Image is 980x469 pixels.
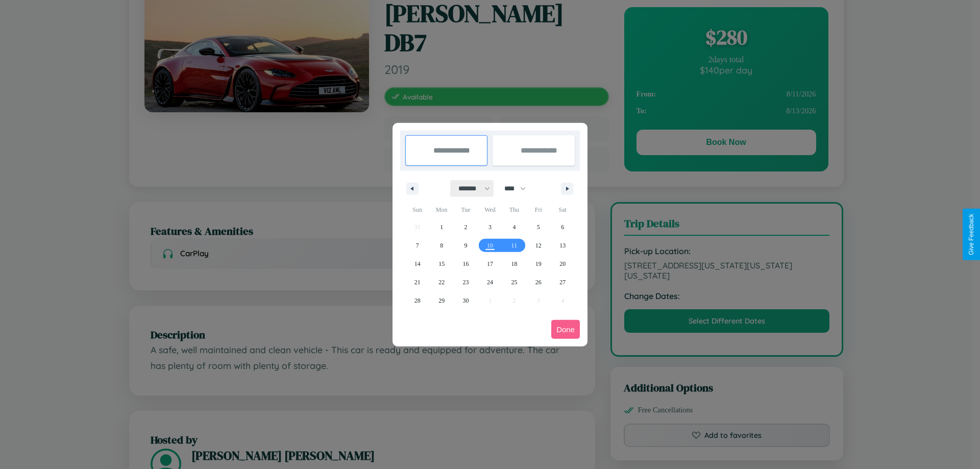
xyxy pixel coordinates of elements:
[429,291,453,310] button: 29
[454,218,478,236] button: 2
[405,202,429,218] span: Sun
[502,255,526,273] button: 18
[405,291,429,310] button: 28
[429,202,453,218] span: Mon
[551,320,580,339] button: Done
[438,273,445,291] span: 22
[454,236,478,255] button: 9
[429,255,453,273] button: 15
[488,218,492,236] span: 3
[511,273,517,291] span: 25
[551,236,575,255] button: 13
[463,273,469,291] span: 23
[463,255,469,273] span: 16
[551,218,575,236] button: 6
[551,255,575,273] button: 20
[478,273,502,291] button: 24
[405,273,429,291] button: 21
[502,273,526,291] button: 25
[478,236,502,255] button: 10
[454,291,478,310] button: 30
[487,236,493,255] span: 10
[487,255,493,273] span: 17
[438,255,445,273] span: 15
[454,273,478,291] button: 23
[526,218,550,236] button: 5
[502,236,526,255] button: 11
[416,236,419,255] span: 7
[551,273,575,291] button: 27
[429,236,453,255] button: 8
[405,255,429,273] button: 14
[537,218,540,236] span: 5
[487,273,493,291] span: 24
[463,291,469,310] span: 30
[478,218,502,236] button: 3
[968,214,975,255] div: Give Feedback
[526,255,550,273] button: 19
[512,218,516,236] span: 4
[440,218,443,236] span: 1
[526,236,550,255] button: 12
[502,202,526,218] span: Thu
[464,218,468,236] span: 2
[526,273,550,291] button: 26
[559,255,566,273] span: 20
[559,236,566,255] span: 13
[526,202,550,218] span: Fri
[559,273,566,291] span: 27
[502,218,526,236] button: 4
[454,255,478,273] button: 16
[535,273,542,291] span: 26
[405,236,429,255] button: 7
[535,255,542,273] span: 19
[429,218,453,236] button: 1
[478,202,502,218] span: Wed
[478,255,502,273] button: 17
[414,291,421,310] span: 28
[414,273,421,291] span: 21
[454,202,478,218] span: Tue
[464,236,468,255] span: 9
[440,236,443,255] span: 8
[511,236,518,255] span: 11
[551,202,575,218] span: Sat
[414,255,421,273] span: 14
[511,255,517,273] span: 18
[429,273,453,291] button: 22
[535,236,542,255] span: 12
[438,291,445,310] span: 29
[561,218,564,236] span: 6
